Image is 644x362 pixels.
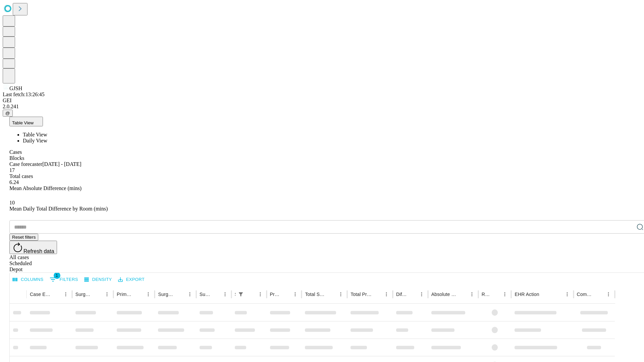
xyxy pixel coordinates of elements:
button: Sort [491,290,500,299]
div: Surgeon Name [75,292,92,297]
span: 1 [54,272,60,279]
button: Sort [281,290,290,299]
button: Menu [220,290,230,299]
button: Sort [211,290,220,299]
button: Sort [540,290,549,299]
div: Difference [396,292,407,297]
button: Density [83,275,114,285]
button: Sort [176,290,185,299]
button: Menu [144,290,153,299]
span: Daily View [23,138,47,143]
button: Show filters [48,274,80,285]
span: Reset filters [12,235,36,240]
button: Refresh data [9,241,57,254]
button: Menu [61,290,70,299]
button: Menu [604,290,613,299]
button: Sort [372,290,382,299]
span: Mean Daily Total Difference by Room (mins) [9,206,108,212]
div: Scheduled In Room Duration [235,292,235,297]
span: Table View [12,120,34,125]
button: Menu [290,290,300,299]
button: Show filters [236,290,246,299]
span: 17 [9,167,15,173]
span: GJSH [9,85,22,91]
div: Resolved in EHR [482,292,490,297]
span: @ [5,111,10,116]
button: Sort [246,290,256,299]
div: EHR Action [515,292,539,297]
button: Sort [52,290,61,299]
button: Export [116,275,146,285]
button: Sort [594,290,604,299]
button: Reset filters [9,234,38,241]
div: Total Predicted Duration [351,292,372,297]
div: Comments [577,292,594,297]
span: Refresh data [23,248,54,254]
div: Surgery Name [158,292,175,297]
span: 6.24 [9,179,19,185]
button: Sort [134,290,144,299]
div: Primary Service [117,292,133,297]
span: [DATE] - [DATE] [42,161,81,167]
button: @ [3,110,13,117]
button: Table View [9,117,43,126]
button: Menu [256,290,265,299]
div: 2.0.241 [3,104,641,110]
button: Select columns [11,275,45,285]
span: Total cases [9,173,33,179]
button: Sort [327,290,336,299]
div: 1 active filter [236,290,246,299]
button: Menu [336,290,345,299]
span: Table View [23,132,47,137]
div: GEI [3,98,641,104]
button: Menu [500,290,509,299]
div: Surgery Date [200,292,210,297]
span: Case forecaster [9,161,42,167]
div: Case Epic Id [30,292,51,297]
div: Predicted In Room Duration [270,292,281,297]
button: Menu [467,290,477,299]
button: Sort [408,290,417,299]
button: Menu [382,290,391,299]
span: 10 [9,200,15,205]
button: Sort [93,290,102,299]
span: Mean Absolute Difference (mins) [9,185,82,191]
div: Total Scheduled Duration [305,292,326,297]
div: Absolute Difference [431,292,457,297]
button: Menu [102,290,112,299]
button: Menu [562,290,572,299]
button: Menu [417,290,426,299]
button: Menu [185,290,195,299]
button: Sort [458,290,467,299]
span: Last fetch: 13:26:45 [3,92,45,97]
